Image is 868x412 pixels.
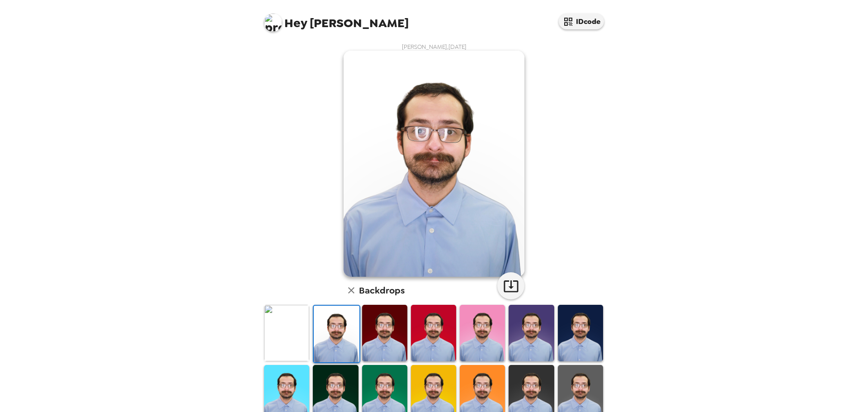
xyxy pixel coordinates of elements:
span: [PERSON_NAME] [264,9,409,29]
h6: Backdrops [359,283,405,298]
span: [PERSON_NAME] , [DATE] [402,43,467,51]
img: profile pic [264,14,282,32]
span: Hey [284,15,307,31]
img: Original [264,305,309,361]
img: user [344,51,524,277]
button: IDcode [559,14,604,29]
